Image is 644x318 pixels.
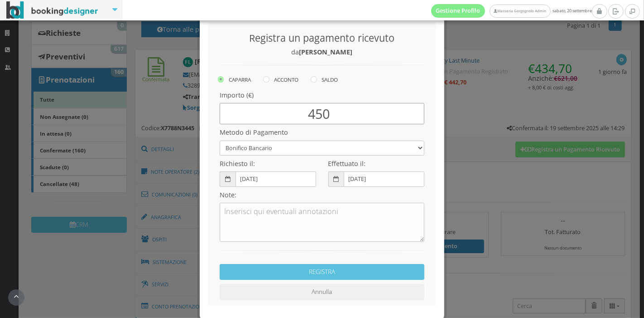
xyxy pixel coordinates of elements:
[220,191,424,199] h4: Note:
[220,264,424,280] button: REGISTRA
[431,4,485,18] a: Gestione Profilo
[220,284,424,300] button: Annulla
[220,160,316,167] h4: Richiesto il:
[431,4,592,18] span: sabato, 20 settembre
[490,5,550,18] a: Masseria Gorgognolo Admin
[328,160,424,167] h4: Effettuato il:
[6,1,98,19] img: BookingDesigner.com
